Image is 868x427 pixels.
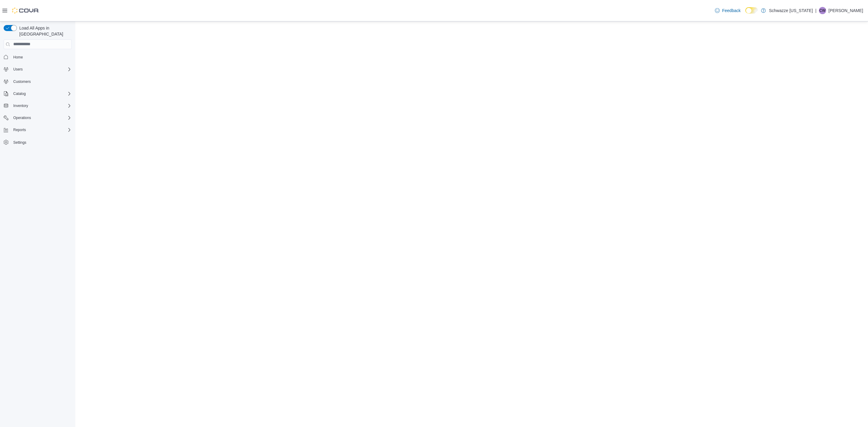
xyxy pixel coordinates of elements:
[712,5,743,17] a: Feedback
[13,140,26,145] span: Settings
[769,7,813,14] p: Schwazze [US_STATE]
[13,103,28,108] span: Inventory
[11,138,72,146] span: Settings
[1,53,74,61] button: Home
[11,114,72,121] span: Operations
[11,90,72,97] span: Catalog
[1,102,74,110] button: Inventory
[11,126,72,133] span: Reports
[1,126,74,134] button: Reports
[11,78,33,85] a: Customers
[11,53,72,61] span: Home
[1,65,74,74] button: Users
[745,7,758,14] input: Dark Mode
[11,66,72,73] span: Users
[11,78,72,85] span: Customers
[11,114,33,121] button: Operations
[1,114,74,122] button: Operations
[11,126,28,133] button: Reports
[13,67,23,72] span: Users
[13,127,26,132] span: Reports
[11,102,72,109] span: Inventory
[13,91,26,96] span: Catalog
[11,139,29,146] a: Settings
[17,25,72,37] span: Load All Apps in [GEOGRAPHIC_DATA]
[13,79,31,84] span: Customers
[11,54,25,61] a: Home
[819,7,826,14] span: CW
[722,8,741,14] span: Feedback
[12,8,39,14] img: Cova
[1,138,74,146] button: Settings
[11,66,25,73] button: Users
[1,77,74,86] button: Customers
[1,89,74,98] button: Catalog
[4,50,72,162] nav: Complex example
[11,90,28,97] button: Catalog
[11,102,30,109] button: Inventory
[829,7,863,14] p: [PERSON_NAME]
[13,55,23,60] span: Home
[819,7,826,14] div: Courtney Webb
[13,115,31,120] span: Operations
[815,7,816,14] p: |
